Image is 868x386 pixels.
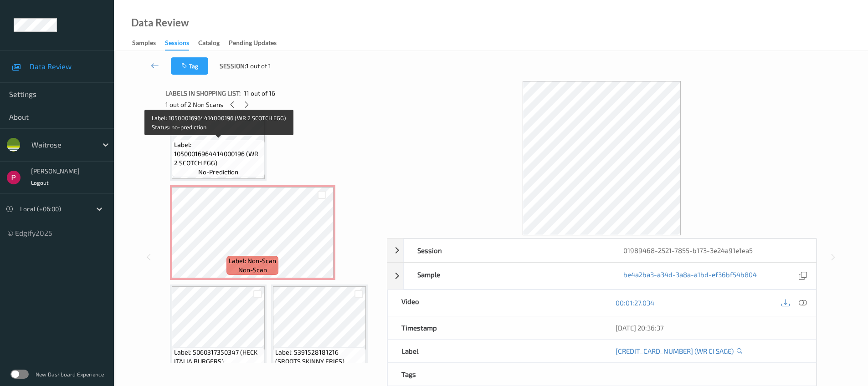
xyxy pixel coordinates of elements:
[229,37,286,50] a: Pending Updates
[388,290,602,316] div: Video
[198,38,220,50] div: Catalog
[387,263,817,289] div: Samplebe4a2ba3-a34d-3a8a-a1bd-ef36bf54b804
[388,363,602,386] div: Tags
[616,346,734,356] a: [CREDIT_CARD_NUMBER] (WR CI SAGE)
[616,298,654,307] a: 00:01:27.034
[404,263,610,289] div: Sample
[165,37,198,51] a: Sessions
[198,168,238,177] span: no-prediction
[623,270,757,282] a: be4a2ba3-a34d-3a8a-a1bd-ef36bf54b804
[174,140,262,168] span: Label: 10500016964414000196 (WR 2 SCOTCH EGG)
[616,323,802,332] div: [DATE] 20:36:37
[165,38,189,51] div: Sessions
[244,89,275,98] span: 11 out of 16
[275,348,364,366] span: Label: 5391528181216 (SROOTS SKINNY FRIES)
[388,340,602,362] div: Label
[404,239,610,262] div: Session
[132,37,165,50] a: Samples
[387,239,817,262] div: Session01989468-2521-7855-b173-3e24a91e1ea5
[132,38,156,50] div: Samples
[165,99,380,110] div: 1 out of 2 Non Scans
[229,256,276,265] span: Label: Non-Scan
[246,61,271,71] span: 1 out of 1
[174,348,262,366] span: Label: 5060317350347 (HECK ITALIA BURGERS)
[238,265,267,274] span: non-scan
[229,38,277,50] div: Pending Updates
[610,239,816,262] div: 01989468-2521-7855-b173-3e24a91e1ea5
[220,61,246,71] span: Session:
[388,316,602,339] div: Timestamp
[131,18,189,27] div: Data Review
[165,89,241,98] span: Labels in shopping list:
[198,37,229,50] a: Catalog
[171,57,208,75] button: Tag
